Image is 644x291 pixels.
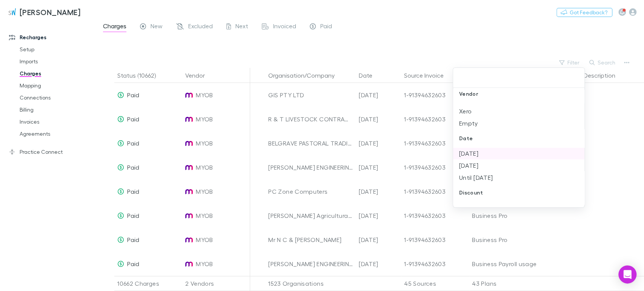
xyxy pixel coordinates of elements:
li: Empty [453,117,584,129]
div: Open Intercom Messenger [618,265,636,283]
li: [DATE] [453,159,584,172]
li: 0% to < 10% [453,202,584,214]
div: Discount [453,184,584,202]
div: Date [453,129,584,147]
div: Vendor [453,85,584,103]
li: [DATE] [453,147,584,159]
li: Xero [453,105,584,117]
li: Until [DATE] [453,172,584,184]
